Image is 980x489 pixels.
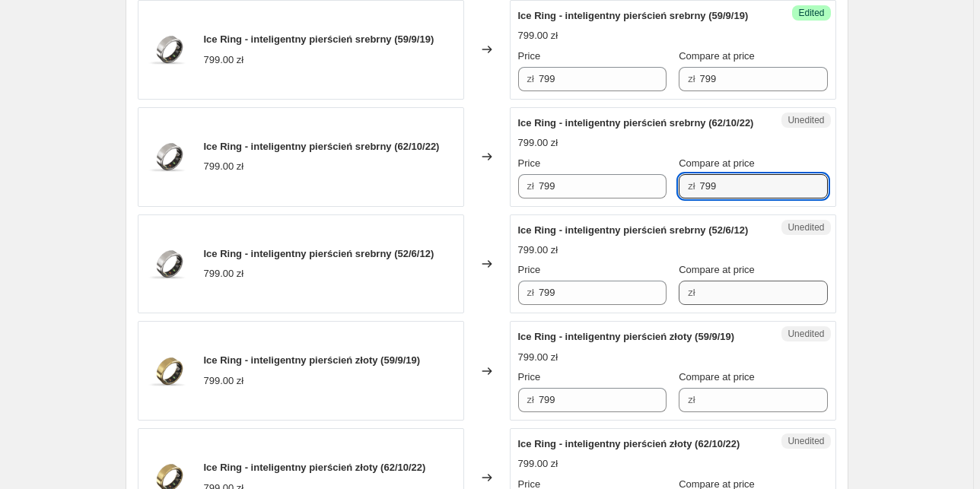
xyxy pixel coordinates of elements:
[679,50,755,62] span: Compare at price
[518,10,749,21] span: Ice Ring - inteligentny pierścień srebrny (59/9/19)
[146,241,192,287] img: 022445-ice-ring-silver-01_80x.png
[146,134,192,179] img: 022445-ice-ring-silver-01_80x.png
[787,221,824,233] span: Unedited
[527,394,534,405] span: zł
[518,371,541,383] span: Price
[798,7,824,19] span: Edited
[518,157,541,169] span: Price
[204,33,434,45] span: Ice Ring - inteligentny pierścień srebrny (59/9/19)
[518,331,735,342] span: Ice Ring - inteligentny pierścień złoty (59/9/19)
[204,159,244,174] div: 799.00 zł
[146,348,192,394] img: 022449-ice-ring-gold-01_80x.png
[688,73,695,84] span: zł
[787,328,824,340] span: Unedited
[518,117,754,129] span: Ice Ring - inteligentny pierścień srebrny (62/10/22)
[204,373,244,389] div: 799.00 zł
[518,243,558,258] div: 799.00 zł
[688,394,695,405] span: zł
[518,135,558,151] div: 799.00 zł
[204,52,244,68] div: 799.00 zł
[527,180,534,192] span: zł
[688,287,695,298] span: zł
[518,350,558,365] div: 799.00 zł
[518,438,740,449] span: Ice Ring - inteligentny pierścień złoty (62/10/22)
[679,157,755,169] span: Compare at price
[204,354,421,366] span: Ice Ring - inteligentny pierścień złoty (59/9/19)
[146,27,192,72] img: 022445-ice-ring-silver-01_80x.png
[518,28,558,43] div: 799.00 zł
[518,50,541,62] span: Price
[679,371,755,383] span: Compare at price
[679,264,755,275] span: Compare at price
[527,73,534,84] span: zł
[527,287,534,298] span: zł
[204,141,440,152] span: Ice Ring - inteligentny pierścień srebrny (62/10/22)
[688,180,695,192] span: zł
[204,266,244,281] div: 799.00 zł
[787,114,824,126] span: Unedited
[787,435,824,447] span: Unedited
[204,462,426,473] span: Ice Ring - inteligentny pierścień złoty (62/10/22)
[518,224,749,236] span: Ice Ring - inteligentny pierścień srebrny (52/6/12)
[204,248,434,259] span: Ice Ring - inteligentny pierścień srebrny (52/6/12)
[518,456,558,472] div: 799.00 zł
[518,264,541,275] span: Price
